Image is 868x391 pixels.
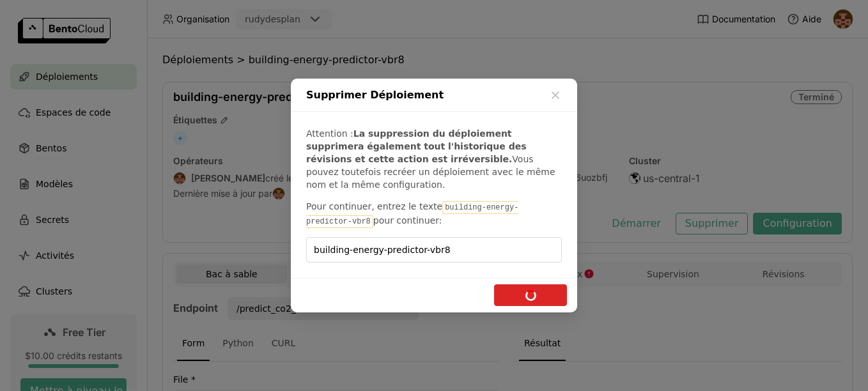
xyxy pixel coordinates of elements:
span: pour continuer: [373,215,442,226]
b: La suppression du déploiement supprimera également tout l'historique des révisions et cette actio... [306,128,526,164]
button: loading Supprimer [494,284,567,306]
span: Attention : [306,128,353,139]
div: Supprimer Déploiement [291,79,577,112]
span: Vous pouvez toutefois recréer un déploiement avec le même nom et la même configuration. [306,154,555,190]
i: loading [524,289,537,302]
div: dialog [291,79,577,312]
span: Pour continuer, entrez le texte [306,201,442,211]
